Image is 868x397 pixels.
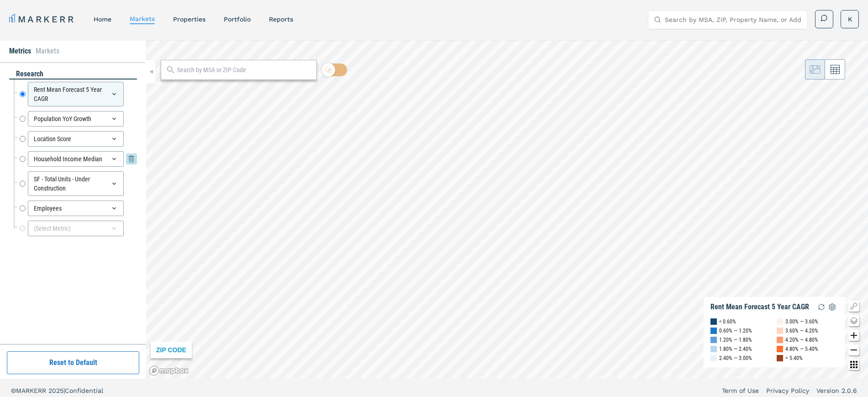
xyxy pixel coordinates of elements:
[28,111,124,127] div: Population YoY Growth
[719,335,752,344] div: 1.20% — 1.80%
[785,354,803,363] div: > 5.40%
[848,359,859,370] button: Other options map button
[146,40,868,379] canvas: Map
[130,15,155,22] a: markets
[16,387,48,394] span: MARKERR
[785,317,818,326] div: 3.00% — 3.60%
[816,302,827,312] img: Reload Legend
[173,16,205,23] a: properties
[28,82,124,106] div: Rent Mean Forecast 5 Year CAGR
[848,315,859,326] button: Change style map button
[28,221,124,236] div: (Select Metric)
[65,387,103,394] span: Confidential
[177,65,312,75] input: Search by MSA or ZIP Code
[785,344,818,354] div: 4.80% — 5.40%
[719,354,752,363] div: 2.40% — 3.00%
[785,326,818,335] div: 3.60% — 4.20%
[28,131,124,147] div: Location Score
[151,342,192,358] div: ZIP CODE
[9,69,137,79] div: research
[766,386,809,395] a: Privacy Policy
[149,365,189,376] a: Mapbox logo
[719,317,736,326] div: < 0.60%
[848,344,859,355] button: Zoom out map button
[719,344,752,354] div: 1.80% — 2.40%
[841,10,859,28] button: K
[785,335,818,344] div: 4.20% — 4.80%
[269,16,293,23] a: reports
[94,16,111,23] a: home
[848,15,852,24] span: K
[9,13,75,26] a: MARKERR
[848,330,859,341] button: Zoom in map button
[28,151,124,167] div: Household Income Median
[722,386,759,395] a: Term of Use
[848,301,859,312] button: Show/Hide Legend Map Button
[7,351,139,374] button: Reset to Default
[816,386,857,395] a: Version 2.0.6
[11,387,16,394] span: ©
[719,326,752,335] div: 0.60% — 1.20%
[28,201,124,216] div: Employees
[36,46,59,57] li: Markets
[710,302,809,312] div: Rent Mean Forecast 5 Year CAGR
[827,302,838,312] img: Settings
[9,46,31,57] li: Metrics
[28,171,124,196] div: SF - Total Units - Under Construction
[48,387,65,394] span: 2025 |
[665,11,802,29] input: Search by MSA, ZIP, Property Name, or Address
[224,16,251,23] a: Portfolio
